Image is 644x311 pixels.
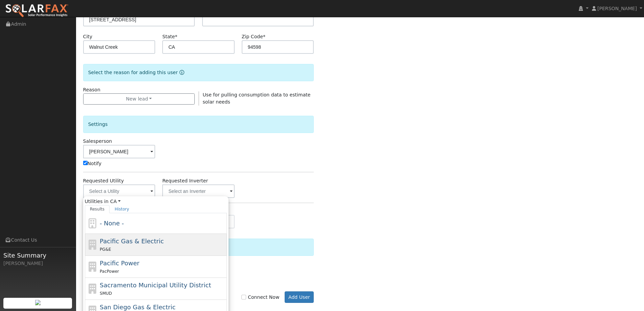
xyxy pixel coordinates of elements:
[83,145,156,158] input: Select a User
[83,138,112,145] label: Salesperson
[5,4,69,18] img: SolarFax
[178,70,184,75] a: Reason for new user
[83,177,124,184] label: Requested Utility
[83,64,314,81] div: Select the reason for adding this user
[162,33,177,40] label: State
[83,160,102,167] label: Notify
[100,269,119,274] span: PacPower
[3,260,72,267] div: [PERSON_NAME]
[100,304,175,311] span: San Diego Gas & Electric
[83,116,314,133] div: Settings
[83,184,156,198] input: Select a Utility
[285,291,314,303] button: Add User
[83,161,88,165] input: Notify
[100,282,211,289] span: Sacramento Municipal Utility District
[203,92,311,105] span: Use for pulling consumption data to estimate solar needs
[263,34,265,39] span: Required
[175,34,177,39] span: Required
[241,294,279,301] label: Connect Now
[242,33,265,40] label: Zip Code
[100,247,111,252] span: PG&E
[85,205,110,213] a: Results
[3,251,72,260] span: Site Summary
[597,6,637,11] span: [PERSON_NAME]
[110,198,121,205] a: CA
[100,238,164,245] span: Pacific Gas & Electric
[100,220,124,227] span: - None -
[100,260,139,267] span: Pacific Power
[83,33,93,40] label: City
[162,184,235,198] input: Select an Inverter
[35,300,41,305] img: retrieve
[110,205,134,213] a: History
[100,291,112,296] span: SMUD
[85,198,227,205] span: Utilities in
[162,177,208,184] label: Requested Inverter
[83,86,100,93] label: Reason
[241,295,246,299] input: Connect Now
[83,93,195,105] button: New lead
